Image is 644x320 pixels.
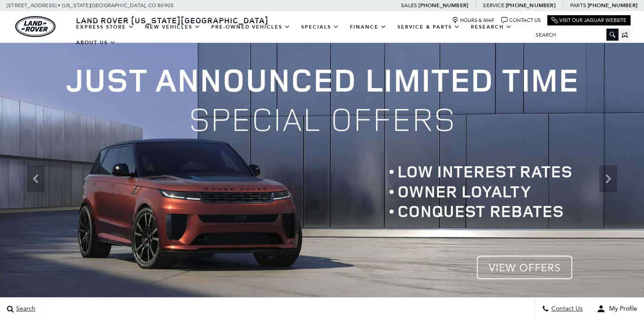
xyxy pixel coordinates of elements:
[549,305,583,313] span: Contact Us
[588,2,637,9] a: [PHONE_NUMBER]
[452,17,495,24] a: Hours & Map
[71,19,529,51] nav: Main Navigation
[590,298,644,320] button: user-profile-menu
[14,305,35,313] span: Search
[392,19,465,35] a: Service & Parts
[15,16,55,37] a: land-rover
[483,2,504,8] span: Service
[506,2,555,9] a: [PHONE_NUMBER]
[401,2,417,8] span: Sales
[71,19,140,35] a: EXPRESS STORE
[551,17,627,24] a: Visit Our Jaguar Website
[345,19,392,35] a: Finance
[71,35,121,51] a: About Us
[71,15,274,25] a: Land Rover [US_STATE][GEOGRAPHIC_DATA]
[570,2,586,8] span: Parts
[206,19,296,35] a: Pre-Owned Vehicles
[606,305,637,313] span: My Profile
[140,19,206,35] a: New Vehicles
[465,19,517,35] a: Research
[501,17,541,24] a: Contact Us
[418,2,468,9] a: [PHONE_NUMBER]
[7,2,174,8] a: [STREET_ADDRESS] • [US_STATE][GEOGRAPHIC_DATA], CO 80905
[76,15,269,25] span: Land Rover [US_STATE][GEOGRAPHIC_DATA]
[529,29,618,40] input: Search
[296,19,345,35] a: Specials
[15,16,55,37] img: Land Rover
